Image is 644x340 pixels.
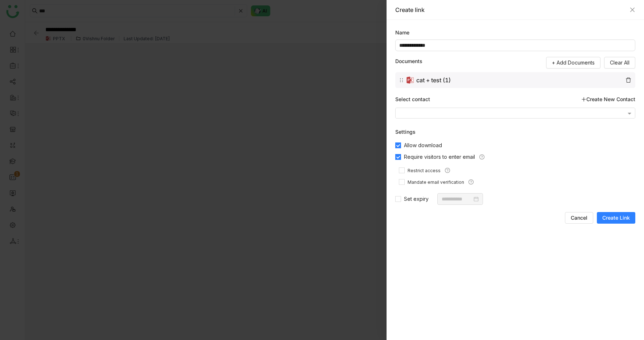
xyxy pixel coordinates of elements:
span: Create Link [602,214,630,221]
span: Mandate email verification [405,179,467,186]
img: pptx.svg [406,76,414,84]
button: Cancel [565,212,593,224]
div: Create link [395,6,626,14]
span: cat + test (1) [416,77,623,83]
button: Clear All [604,57,635,69]
span: Clear All [610,59,629,67]
span: + Add Documents [552,59,595,67]
button: Close [629,7,635,13]
label: Documents [395,57,422,65]
span: Require visitors to enter email [401,153,478,161]
span: Set expiry [401,195,432,203]
span: Allow download [401,141,445,149]
div: Settings [395,128,416,136]
img: delete.svg [625,77,632,83]
button: + Add Documents [546,57,600,69]
label: Name [395,29,409,37]
span: Restrict access [405,167,443,174]
button: Create Link [597,212,635,224]
a: Create New Contact [581,95,635,103]
div: Select contact [395,95,430,103]
span: Cancel [571,214,587,221]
